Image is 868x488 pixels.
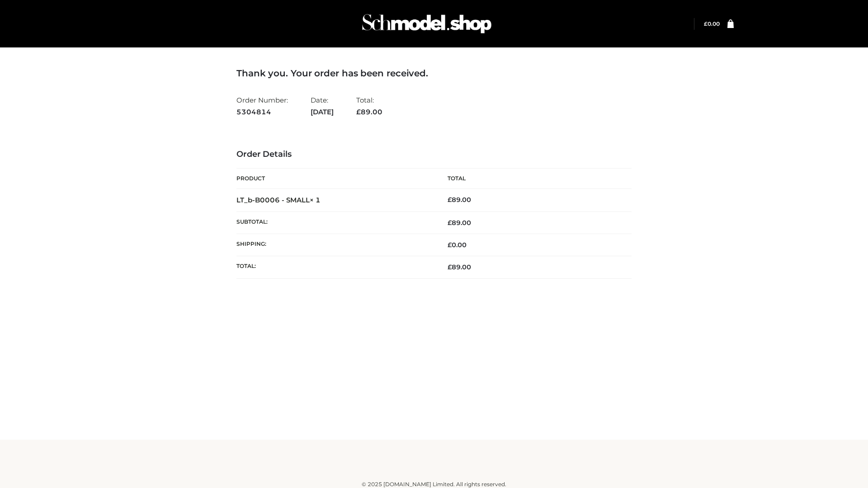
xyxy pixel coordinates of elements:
th: Shipping: [236,234,434,256]
bdi: 89.00 [448,196,471,204]
strong: LT_b-B0006 - SMALL [236,196,321,204]
span: £ [448,241,452,249]
bdi: 0.00 [448,241,467,249]
li: Total: [356,92,382,120]
img: Schmodel Admin 964 [359,6,495,42]
a: £0.00 [704,20,720,27]
th: Total [434,169,632,189]
strong: [DATE] [311,106,334,118]
strong: × 1 [310,196,321,204]
span: 89.00 [448,263,471,271]
span: 89.00 [356,108,382,116]
span: £ [356,108,361,116]
th: Total: [236,256,434,278]
h3: Thank you. Your order has been received. [236,68,632,79]
li: Date: [311,92,334,120]
span: 89.00 [448,219,471,227]
span: £ [704,20,708,27]
bdi: 0.00 [704,20,720,27]
th: Subtotal: [236,211,434,234]
h3: Order Details [236,150,632,160]
li: Order Number: [236,92,288,120]
strong: 5304814 [236,106,288,118]
th: Product [236,169,434,189]
span: £ [448,196,452,204]
span: £ [448,263,452,271]
span: £ [448,219,452,227]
